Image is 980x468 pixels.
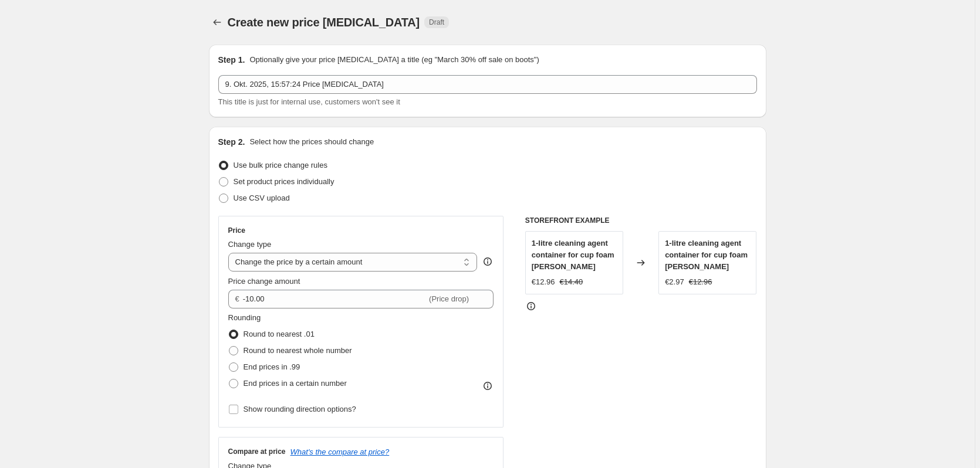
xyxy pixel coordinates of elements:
h3: Price [228,226,245,235]
h3: Compare at price [228,447,286,456]
div: €12.96 [532,276,555,288]
button: What's the compare at price? [290,447,390,456]
span: (Price drop) [429,294,469,303]
div: €2.97 [665,276,684,288]
strike: €12.96 [689,276,712,288]
span: 1-litre cleaning agent container for cup foam [PERSON_NAME] [532,239,614,271]
span: Round to nearest .01 [244,330,315,338]
h6: STOREFRONT EXAMPLE [525,216,757,225]
span: Change type [228,240,272,249]
span: End prices in .99 [244,362,300,371]
span: € [235,294,239,303]
p: Optionally give your price [MEDICAL_DATA] a title (eg "March 30% off sale on boots") [249,54,539,66]
strike: €14.40 [560,276,583,288]
span: Round to nearest whole number [244,346,352,355]
input: 30% off holiday sale [218,75,757,94]
span: This title is just for internal use, customers won't see it [218,97,400,106]
h2: Step 2. [218,136,245,148]
span: Use bulk price change rules [234,161,327,169]
span: Show rounding direction options? [244,405,356,413]
div: help [482,256,494,267]
span: Set product prices individually [234,177,334,186]
span: End prices in a certain number [244,379,347,388]
span: Price change amount [228,277,300,286]
span: Draft [429,18,444,27]
input: -10.00 [243,290,427,308]
h2: Step 1. [218,54,245,66]
p: Select how the prices should change [249,136,374,148]
span: Rounding [228,313,261,322]
span: Create new price [MEDICAL_DATA] [228,16,420,29]
span: Use CSV upload [234,194,290,202]
button: Price change jobs [209,14,225,30]
span: 1-litre cleaning agent container for cup foam [PERSON_NAME] [665,239,748,271]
